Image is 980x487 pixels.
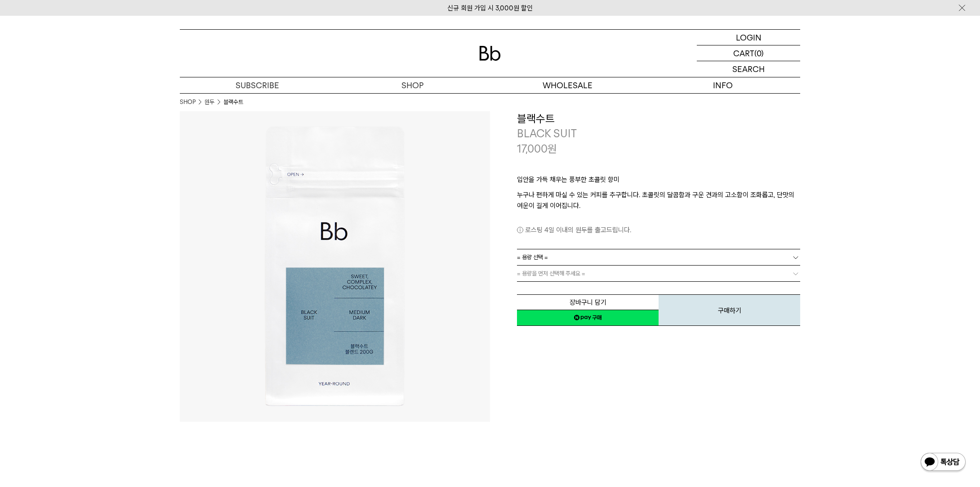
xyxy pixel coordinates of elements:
[517,249,548,265] span: = 용량 선택 =
[180,98,196,107] a: SHOP
[479,46,501,61] img: 로고
[517,111,800,126] h3: 블랙수트
[517,294,659,310] button: 장바구니 담기
[517,126,800,141] p: BLACK SUIT
[736,30,762,45] p: LOGIN
[205,98,214,107] a: 원두
[517,225,800,235] p: 로스팅 4일 이내의 원두를 출고드립니다.
[447,4,533,12] a: 신규 회원 가입 시 3,000원 할인
[733,45,754,61] p: CART
[335,77,490,93] a: SHOP
[659,294,800,326] button: 구매하기
[645,77,800,93] p: INFO
[697,30,800,45] a: LOGIN
[548,142,557,155] span: 원
[517,310,659,326] a: 새창
[697,45,800,61] a: CART (0)
[517,141,557,157] p: 17,000
[732,61,765,77] p: SEARCH
[223,98,243,107] li: 블랙수트
[490,77,645,93] p: WHOLESALE
[517,189,800,211] p: 누구나 편하게 마실 수 있는 커피를 추구합니다. 초콜릿의 달콤함과 구운 견과의 고소함이 조화롭고, 단맛의 여운이 길게 이어집니다.
[754,45,764,61] p: (0)
[180,111,490,422] img: 블랙수트
[920,452,967,473] img: 카카오톡 채널 1:1 채팅 버튼
[517,266,585,281] span: = 용량을 먼저 선택해 주세요 =
[517,174,800,189] p: 입안을 가득 채우는 풍부한 초콜릿 향미
[180,77,335,93] a: SUBSCRIBE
